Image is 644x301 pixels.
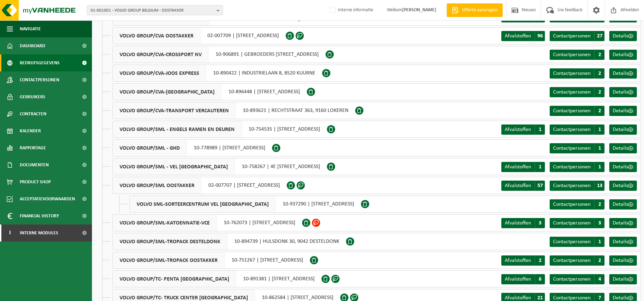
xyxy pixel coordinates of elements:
span: Afvalstoffen [505,258,531,263]
span: Rapportage [20,139,46,156]
a: Contactpersonen 27 [550,31,604,41]
span: Contactpersonen [553,295,591,301]
span: VOLVO GROUP/TC- PENTA [GEOGRAPHIC_DATA] [113,271,236,287]
a: Contactpersonen 1 [550,143,604,153]
span: 3 [594,218,604,228]
span: Contactpersonen [553,108,591,114]
span: VOLVO GROUP/SML - ENGELS RAMEN EN DEUREN [113,121,242,137]
span: 1 [535,162,545,172]
span: Details [613,127,628,132]
span: Details [613,277,628,282]
span: Details [613,108,628,114]
a: Afvalstoffen 2 [501,255,545,266]
span: VOLVO GROUP/SML - GHD [113,140,187,156]
a: Afvalstoffen 1 [501,162,545,172]
a: Contactpersonen 1 [550,162,604,172]
div: 10-937290 | [STREET_ADDRESS] [129,196,361,213]
span: VOLVO GROUP/SML - VEL [GEOGRAPHIC_DATA] [113,158,235,175]
span: Details [613,89,628,95]
span: VOLVO GROUP/CVA OOSTAKKER [113,28,201,44]
a: Contactpersonen 2 [550,199,604,210]
strong: [PERSON_NAME] [402,7,436,13]
a: Details [609,124,637,135]
a: Offerte aanvragen [446,3,503,17]
span: Afvalstoffen [505,33,531,39]
span: Details [613,239,628,245]
span: Gebruikers [20,88,45,105]
div: 10-758267 | 4E [STREET_ADDRESS] [112,158,327,175]
span: Documenten [20,156,49,173]
span: 1 [594,237,604,247]
span: Details [613,164,628,170]
span: VOLVO GROUP/SML-TROPACK DESTELDONK [113,233,227,250]
span: Navigatie [20,20,41,37]
span: Afvalstoffen [505,277,531,282]
a: Details [609,31,637,41]
span: Contactpersonen [553,71,591,76]
span: Contactpersonen [553,33,591,39]
a: Afvalstoffen 57 [501,181,545,191]
span: Details [613,220,628,226]
a: Contactpersonen 1 [550,124,604,135]
a: Contactpersonen 1 [550,237,604,247]
div: 02-007709 | [STREET_ADDRESS] [112,27,286,44]
div: 10-762073 | [STREET_ADDRESS] [112,214,302,231]
a: Details [609,162,637,172]
a: Details [609,255,637,266]
span: 2 [594,255,604,266]
span: 2 [594,106,604,116]
a: Details [609,50,637,60]
div: 10-778989 | [STREET_ADDRESS] [112,139,272,156]
span: VOLVO GROUP/SML OOSTAKKER [113,177,202,194]
span: VOLVO SML-SORTEERCENTRUM VEL [GEOGRAPHIC_DATA] [130,196,276,212]
span: 2 [594,199,604,210]
span: 1 [535,124,545,135]
span: 2 [594,68,604,79]
span: Dashboard [20,37,45,54]
a: Afvalstoffen 96 [501,31,545,41]
div: 10-890422 | INDUSTRIELAAN 8, 8520 KUURNE [112,65,322,82]
span: Acceptatievoorwaarden [20,190,75,207]
a: Contactpersonen 4 [550,274,604,284]
span: Interne modules [20,224,58,241]
div: 02-007707 | [STREET_ADDRESS] [112,177,287,194]
a: Contactpersonen 2 [550,255,604,266]
label: Interne informatie [328,5,373,15]
span: Product Shop [20,173,51,190]
div: 10-893621 | RECHTSTRAAT 363, 9160 LOKEREN [112,102,355,119]
a: Details [609,237,637,247]
a: Contactpersonen 2 [550,68,604,79]
span: Contactpersonen [553,89,591,95]
span: Contactpersonen [553,183,591,188]
span: Afvalstoffen [505,295,531,301]
span: Details [613,33,628,39]
span: Bedrijfsgegevens [20,54,60,71]
span: Kalender [20,122,41,139]
span: 1 [594,162,604,172]
a: Contactpersonen 2 [550,87,604,97]
span: Afvalstoffen [505,220,531,226]
span: I [7,224,13,241]
span: Contactpersonen [553,146,591,151]
span: Contactpersonen [553,220,591,226]
span: 13 [594,181,604,191]
a: Details [609,87,637,97]
span: 27 [594,31,604,41]
span: Contactpersonen [553,164,591,170]
span: 96 [535,31,545,41]
a: Afvalstoffen 3 [501,218,545,228]
a: Details [609,274,637,284]
span: VOLVO GROUP/SML-TROPACK OOSTAKKER [113,252,225,268]
span: Details [613,258,628,263]
span: 2 [594,87,604,97]
a: Contactpersonen 3 [550,218,604,228]
a: Details [609,199,637,210]
span: Financial History [20,207,59,224]
span: 01-001001 - VOLVO GROUP BELGIUM - OOSTAKKER [91,5,214,16]
a: Details [609,143,637,153]
a: Details [609,68,637,79]
span: 6 [535,274,545,284]
span: Details [613,71,628,76]
button: 01-001001 - VOLVO GROUP BELGIUM - OOSTAKKER [87,5,223,15]
span: Contracten [20,105,46,122]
